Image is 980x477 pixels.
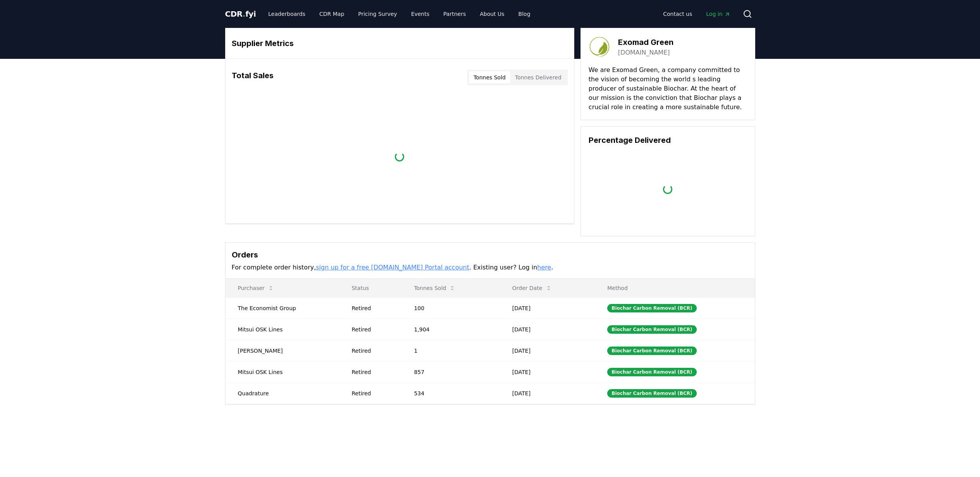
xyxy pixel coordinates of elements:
button: Tonnes Delivered [510,71,566,84]
nav: Main [262,7,536,21]
button: Tonnes Sold [408,280,462,296]
td: Mitsui OSK Lines [226,361,339,383]
div: Retired [351,389,395,397]
div: Biochar Carbon Removal (BCR) [607,325,696,334]
td: 1,904 [401,319,499,340]
td: 1 [401,340,499,361]
td: Quadrature [226,383,339,404]
a: CDR.fyi [225,9,256,19]
td: 857 [401,361,499,383]
div: Retired [351,347,395,355]
h3: Total Sales [232,70,274,85]
td: [DATE] [500,361,595,383]
td: [DATE] [500,340,595,361]
span: . [243,9,245,19]
p: Method [601,284,748,292]
div: Retired [351,304,395,312]
div: Retired [351,326,395,333]
div: Biochar Carbon Removal (BCR) [607,368,696,376]
td: 100 [401,297,499,319]
div: Biochar Carbon Removal (BCR) [607,304,696,312]
td: [DATE] [500,319,595,340]
div: loading [663,185,672,194]
td: [PERSON_NAME] [226,340,339,361]
td: The Economist Group [226,297,339,319]
td: Mitsui OSK Lines [226,319,339,340]
td: 534 [401,383,499,404]
h3: Orders [232,249,749,261]
span: CDR fyi [225,9,256,19]
td: [DATE] [500,383,595,404]
nav: Main [657,7,736,21]
a: [DOMAIN_NAME] [618,48,670,57]
a: Events [405,7,436,21]
a: Blog [512,7,537,21]
h3: Exomad Green [618,36,673,48]
h3: Supplier Metrics [232,38,568,49]
div: Biochar Carbon Removal (BCR) [607,389,696,398]
p: For complete order history, . Existing user? Log in . [232,263,749,272]
a: Pricing Survey [352,7,403,21]
td: [DATE] [500,297,595,319]
a: Leaderboards [262,7,312,21]
a: CDR Map [313,7,350,21]
a: Partners [437,7,472,21]
div: Retired [351,368,395,376]
a: here [537,264,551,271]
p: We are Exomad Green, a company committed to the vision of becoming the world s leading producer o... [589,65,747,112]
button: Order Date [506,280,558,296]
a: sign up for a free [DOMAIN_NAME] Portal account [316,264,469,271]
button: Purchaser [232,280,280,296]
a: About Us [474,7,510,21]
img: Exomad Green-logo [589,36,610,58]
button: Tonnes Sold [469,71,510,84]
p: Status [345,284,395,292]
div: Biochar Carbon Removal (BCR) [607,347,696,355]
a: Contact us [657,7,698,21]
a: Log in [700,7,736,21]
span: Log in [706,10,730,18]
h3: Percentage Delivered [589,134,747,146]
div: loading [395,152,404,161]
